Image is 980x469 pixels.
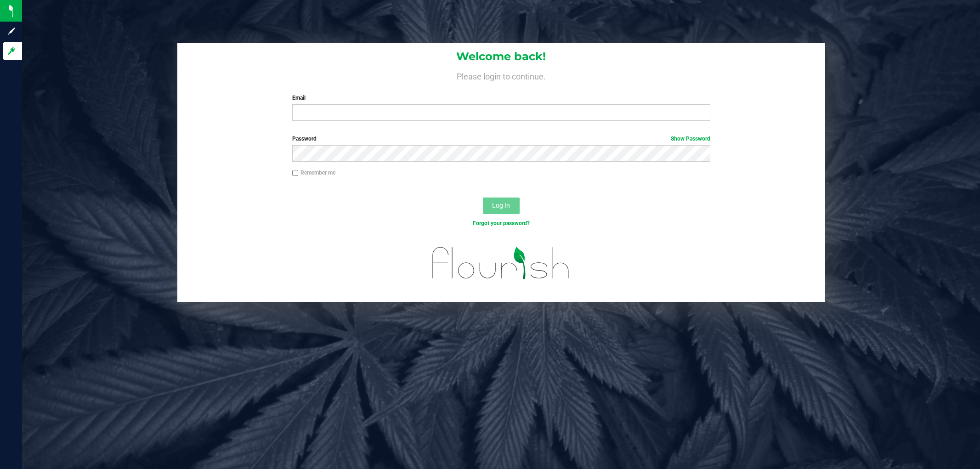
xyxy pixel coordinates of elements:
[483,198,520,214] button: Log In
[292,169,335,177] label: Remember me
[177,51,825,62] h1: Welcome back!
[292,136,317,142] span: Password
[292,94,710,102] label: Email
[292,170,299,176] input: Remember me
[473,220,530,226] a: Forgot your password?
[177,70,825,81] h4: Please login to continue.
[7,46,16,56] inline-svg: Log in
[492,202,510,209] span: Log In
[671,136,710,142] a: Show Password
[420,237,582,289] img: flourish_logo.svg
[7,27,16,36] inline-svg: Sign up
